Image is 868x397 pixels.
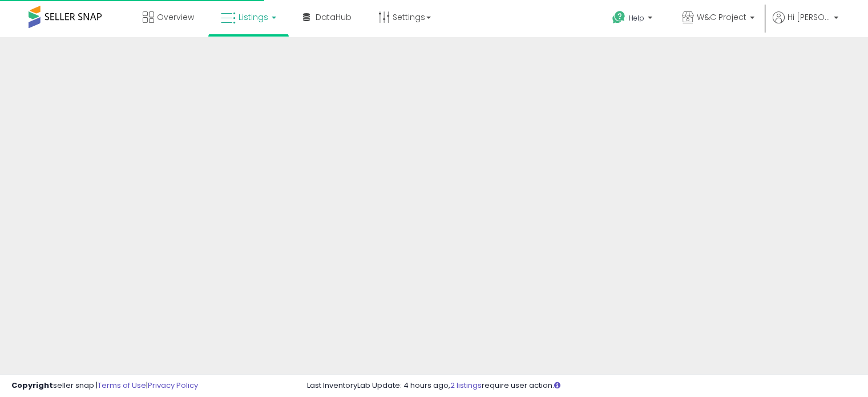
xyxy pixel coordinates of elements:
a: Help [603,2,664,37]
span: DataHub [316,11,352,23]
span: Hi [PERSON_NAME] [788,11,830,23]
div: Last InventoryLab Update: 4 hours ago, require user action. [307,380,857,391]
i: Get Help [612,10,626,25]
a: 2 listings [450,380,482,391]
a: Privacy Policy [148,380,198,391]
a: Terms of Use [98,380,146,391]
span: Listings [239,11,268,23]
span: Help [629,13,644,23]
span: Overview [157,11,194,23]
div: seller snap | | [11,380,198,391]
strong: Copyright [11,380,53,391]
span: W&C Project [697,11,746,23]
a: Hi [PERSON_NAME] [773,11,838,37]
i: Click here to read more about un-synced listings. [554,382,560,389]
